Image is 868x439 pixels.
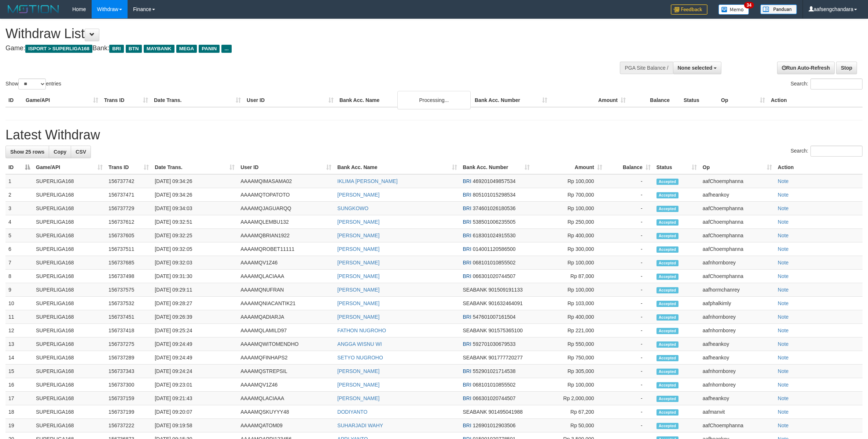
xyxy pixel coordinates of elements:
td: Rp 300,000 [533,242,605,256]
th: ID: activate to sort column descending [5,161,33,174]
span: Accepted [656,274,678,280]
span: BRI [463,314,471,320]
td: [DATE] 09:24:49 [152,351,238,365]
td: aafChoemphanna [700,270,775,283]
td: AAAAMQV1Z46 [238,378,334,392]
a: Note [778,395,789,401]
td: aafChoemphanna [700,202,775,215]
span: ... [221,45,231,53]
a: [PERSON_NAME] [337,273,379,279]
td: AAAAMQNUFRAN [238,283,334,297]
td: 156737612 [106,215,152,229]
img: MOTION_logo.png [5,4,61,15]
span: None selected [678,65,713,71]
td: 156737605 [106,229,152,242]
td: Rp 400,000 [533,229,605,242]
td: Rp 100,000 [533,202,605,215]
div: PGA Site Balance / [620,62,673,74]
td: SUPERLIGA168 [33,337,106,351]
td: SUPERLIGA168 [33,174,106,188]
label: Show entries [5,78,61,89]
a: Note [778,273,789,279]
span: Copy 068101010855502 to clipboard [473,382,516,388]
td: aafChoemphanna [700,229,775,242]
td: [DATE] 09:24:49 [152,337,238,351]
a: [PERSON_NAME] [337,219,379,225]
a: Note [778,422,789,428]
span: BRI [109,45,124,53]
td: 156737275 [106,337,152,351]
span: CSV [76,149,86,155]
th: Bank Acc. Number [472,94,550,107]
td: SUPERLIGA168 [33,351,106,365]
span: Accepted [656,341,678,348]
a: ANGGA WISNU WI [337,341,382,347]
span: BRI [463,246,471,252]
td: 14 [5,351,33,365]
td: 156737511 [106,242,152,256]
input: Search: [810,146,863,157]
span: Copy 552901021714538 to clipboard [473,368,516,374]
td: Rp 700,000 [533,188,605,202]
span: Accepted [656,396,678,402]
td: - [605,270,654,283]
th: User ID: activate to sort column ascending [238,161,334,174]
td: 10 [5,297,33,310]
span: Accepted [656,206,678,212]
td: [DATE] 09:29:11 [152,283,238,297]
th: Bank Acc. Name [336,94,472,107]
a: Note [778,233,789,238]
td: aafnhornborey [700,324,775,337]
th: Trans ID [101,94,151,107]
h4: Game: Bank: [5,45,571,52]
td: AAAAMQJAGUARQQ [238,202,334,215]
a: Note [778,409,789,415]
span: Accepted [656,287,678,293]
td: 156737222 [106,419,152,432]
div: Processing... [397,91,471,109]
td: Rp 400,000 [533,310,605,324]
td: [DATE] 09:19:58 [152,419,238,432]
a: DODIYANTO [337,409,367,415]
input: Search: [810,78,863,89]
td: - [605,351,654,365]
td: AAAAMQWITOMENDHO [238,337,334,351]
td: - [605,405,654,419]
span: Accepted [656,355,678,361]
td: 5 [5,229,33,242]
a: Note [778,314,789,320]
td: SUPERLIGA168 [33,256,106,270]
td: - [605,297,654,310]
td: SUPERLIGA168 [33,242,106,256]
label: Search: [791,78,863,89]
td: Rp 100,000 [533,256,605,270]
td: - [605,256,654,270]
td: Rp 221,000 [533,324,605,337]
td: 15 [5,365,33,378]
a: Note [778,205,789,211]
td: AAAAMQIMASAMA02 [238,174,334,188]
span: BRI [463,273,471,279]
a: [PERSON_NAME] [337,287,379,293]
a: SUHARJADI WAHY [337,422,383,428]
td: 8 [5,270,33,283]
td: 156737418 [106,324,152,337]
span: Copy 592701030679533 to clipboard [473,341,516,347]
td: 16 [5,378,33,392]
th: Bank Acc. Name: activate to sort column ascending [334,161,460,174]
td: AAAAMQLEMBU132 [238,215,334,229]
button: None selected [673,62,722,74]
td: AAAAMQROBET11111 [238,242,334,256]
td: SUPERLIGA168 [33,405,106,419]
td: 156737685 [106,256,152,270]
td: 13 [5,337,33,351]
td: - [605,392,654,405]
span: Copy 901509191133 to clipboard [489,287,523,293]
td: - [605,365,654,378]
td: aafheankoy [700,351,775,365]
td: AAAAMQNIACANTIK21 [238,297,334,310]
td: 2 [5,188,33,202]
a: Show 25 rows [5,146,49,158]
td: aafChoemphanna [700,242,775,256]
td: [DATE] 09:32:25 [152,229,238,242]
